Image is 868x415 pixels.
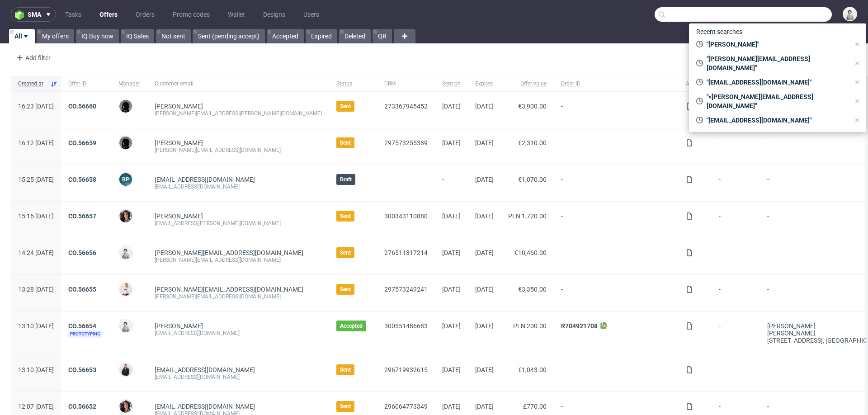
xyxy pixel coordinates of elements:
span: €10,460.00 [514,249,547,256]
span: [DATE] [442,366,461,373]
a: [PERSON_NAME] [155,322,203,330]
span: - [561,139,671,154]
a: [PERSON_NAME] [155,212,203,220]
span: [EMAIL_ADDRESS][DOMAIN_NAME] [155,403,255,410]
span: [DATE] [475,176,494,183]
span: - [561,103,671,117]
span: [DATE] [475,249,494,256]
span: Recent searches [693,24,746,39]
span: [EMAIL_ADDRESS][DOMAIN_NAME] [155,176,255,183]
span: €3,900.00 [518,103,547,110]
a: 297573255389 [384,139,428,146]
span: - [719,286,753,300]
a: CO.56657 [68,212,96,220]
span: - [561,176,671,190]
a: 300551486683 [384,322,428,330]
span: Offer value [508,80,547,88]
a: IQ Sales [121,29,154,43]
span: Sent [340,249,351,256]
span: [DATE] [475,139,494,146]
span: Accepted [340,322,363,330]
img: Moreno Martinez Cristina [119,210,132,222]
span: 16:23 [DATE] [18,103,54,110]
span: [DATE] [475,322,494,330]
div: [EMAIL_ADDRESS][DOMAIN_NAME] [155,373,322,381]
span: [DATE] [442,249,461,256]
div: [EMAIL_ADDRESS][PERSON_NAME][DOMAIN_NAME] [155,220,322,227]
div: [PERSON_NAME][EMAIL_ADDRESS][DOMAIN_NAME] [155,146,322,154]
span: 16:12 [DATE] [18,139,54,146]
img: Dudek Mariola [844,8,856,20]
span: [DATE] [475,366,494,373]
span: 15:25 [DATE] [18,176,54,183]
div: [PERSON_NAME][EMAIL_ADDRESS][PERSON_NAME][DOMAIN_NAME] [155,110,322,117]
span: Customer email [155,80,322,88]
a: 297573249241 [384,286,428,293]
span: [PERSON_NAME][EMAIL_ADDRESS][DOMAIN_NAME] [155,286,303,293]
a: CO.56654 [68,322,96,330]
span: - [719,139,753,154]
img: Dudek Mariola [119,246,132,259]
span: "[EMAIL_ADDRESS][DOMAIN_NAME]" [703,78,850,87]
span: sma [28,11,41,18]
span: "<[PERSON_NAME][EMAIL_ADDRESS][DOMAIN_NAME]" [703,92,850,110]
span: [DATE] [475,403,494,410]
span: - [561,286,671,300]
span: 13:10 [DATE] [18,322,54,330]
img: Dawid Urbanowicz [119,100,132,113]
span: - [719,322,753,344]
a: CO.56652 [68,403,96,410]
a: QR [373,29,392,43]
a: All [9,29,35,43]
span: €1,070.00 [518,176,547,183]
span: Expires [475,80,494,88]
span: Draft [340,176,352,183]
a: 273367945452 [384,103,428,110]
span: - [561,212,671,227]
span: Status [336,80,370,88]
span: €1,043.00 [518,366,547,373]
span: £770.00 [523,403,547,410]
span: Order ID [561,80,671,88]
a: IQ Buy now [76,29,119,43]
span: Offer ID [68,80,104,88]
a: [PERSON_NAME][EMAIL_ADDRESS][DOMAIN_NAME] [155,249,303,256]
img: Dudek Mariola [119,320,132,332]
span: [DATE] [442,403,461,410]
img: Moreno Martinez Cristina [119,400,132,413]
a: Accepted [267,29,304,43]
span: 14:24 [DATE] [18,249,54,256]
span: - [561,366,671,381]
a: R704921708 [561,322,598,330]
a: CO.56653 [68,366,96,373]
span: - [719,249,753,264]
a: 276511317214 [384,249,428,256]
button: sma [11,7,56,22]
a: Wallet [222,7,250,22]
span: CRM [384,80,428,88]
a: Designs [258,7,291,22]
span: "[PERSON_NAME][EMAIL_ADDRESS][DOMAIN_NAME]" [703,54,850,72]
span: [DATE] [475,212,494,220]
a: My offers [37,29,74,43]
a: Sent (pending accept) [193,29,265,43]
a: CO.56660 [68,103,96,110]
span: [DATE] [442,103,461,110]
span: - [442,176,461,190]
div: [EMAIL_ADDRESS][DOMAIN_NAME] [155,183,322,190]
span: PLN 200.00 [513,322,547,330]
span: Sent [340,139,351,146]
span: "[EMAIL_ADDRESS][DOMAIN_NAME]" [703,116,850,125]
a: Expired [306,29,337,43]
span: €3,350.00 [518,286,547,293]
span: €2,310.00 [518,139,547,146]
a: Not sent [156,29,191,43]
a: CO.56659 [68,139,96,146]
span: 13:10 [DATE] [18,366,54,373]
span: Manager [118,80,140,88]
div: [EMAIL_ADDRESS][DOMAIN_NAME] [155,330,322,337]
a: Tasks [60,7,87,22]
span: [EMAIL_ADDRESS][DOMAIN_NAME] [155,366,255,373]
span: Created at [18,80,47,88]
span: - [719,366,753,381]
